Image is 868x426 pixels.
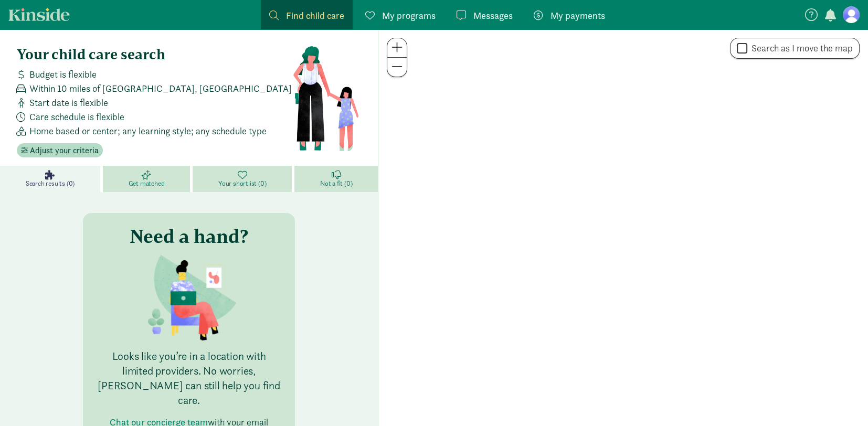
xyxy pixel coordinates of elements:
span: Care schedule is flexible [29,110,124,124]
span: Budget is flexible [29,67,97,81]
a: Get matched [103,166,193,192]
span: Start date is flexible [29,95,108,110]
span: Search results (0) [26,179,75,188]
span: My programs [382,8,436,23]
button: Adjust your criteria [17,143,103,158]
span: Adjust your criteria [30,144,99,157]
span: Find child care [286,8,344,23]
h4: Your child care search [17,46,292,63]
a: Not a fit (0) [294,166,378,192]
span: Messages [473,8,513,23]
span: Your shortlist (0) [218,179,266,188]
a: Kinside [8,8,70,21]
span: Home based or center; any learning style; any schedule type [29,124,267,138]
a: Your shortlist (0) [193,166,294,192]
span: My payments [551,8,605,23]
span: Not a fit (0) [320,179,352,188]
h3: Need a hand? [130,226,248,247]
span: Within 10 miles of [GEOGRAPHIC_DATA], [GEOGRAPHIC_DATA] [29,81,292,95]
span: Get matched [129,179,165,188]
label: Search as I move the map [747,42,853,55]
p: Looks like you’re in a location with limited providers. No worries, [PERSON_NAME] can still help ... [96,349,282,408]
